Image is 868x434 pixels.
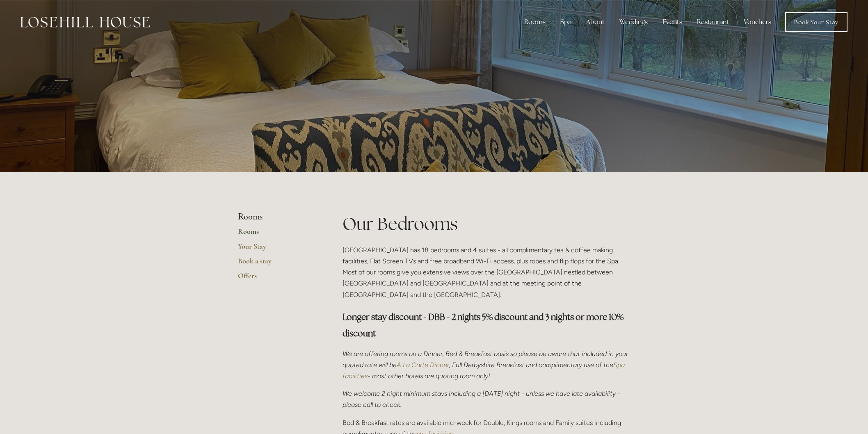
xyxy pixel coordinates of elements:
[238,256,316,271] a: Book a stay
[690,14,736,30] div: Restaurant
[518,14,552,30] div: Rooms
[656,14,689,30] div: Events
[343,212,630,236] h1: Our Bedrooms
[368,372,490,380] em: - most other hotels are quoting room only!
[613,14,654,30] div: Weddings
[238,242,316,256] a: Your Stay
[580,14,611,30] div: About
[343,350,630,369] em: We are offering rooms on a Dinner, Bed & Breakfast basis so please be aware that included in your...
[238,271,316,286] a: Offers
[449,361,613,369] em: , Full Derbyshire Breakfast and complimentary use of the
[397,361,449,369] a: A La Carte Dinner
[737,14,778,30] a: Vouchers
[343,311,625,339] strong: Longer stay discount - DBB - 2 nights 5% discount and 3 nights or more 10% discount
[238,227,316,242] a: Rooms
[343,244,630,300] p: [GEOGRAPHIC_DATA] has 18 bedrooms and 4 suites - all complimentary tea & coffee making facilities...
[343,390,622,409] em: We welcome 2 night minimum stays including a [DATE] night - unless we have late availability - pl...
[238,212,316,222] li: Rooms
[554,14,578,30] div: Spa
[785,12,847,32] a: Book Your Stay
[21,17,150,27] img: Losehill House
